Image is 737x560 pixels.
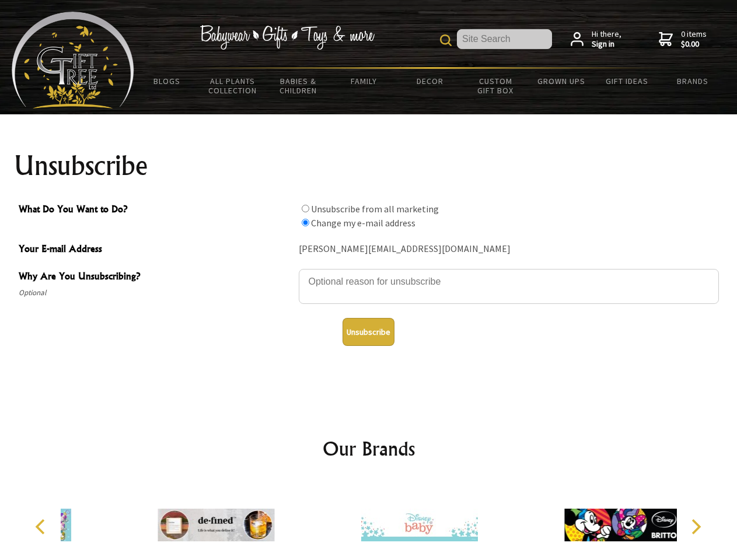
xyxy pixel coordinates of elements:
[592,29,621,50] span: Hi there,
[681,39,707,50] strong: $0.00
[397,69,463,93] a: Decor
[200,25,375,50] img: Babywear - Gifts - Toys & more
[29,514,55,540] button: Previous
[302,205,309,212] input: What Do You Want to Do?
[457,29,552,49] input: Site Search
[302,219,309,226] input: What Do You Want to Do?
[681,29,707,50] span: 0 items
[19,242,293,258] span: Your E-mail Address
[571,29,621,50] a: Hi there,Sign in
[200,69,266,103] a: All Plants Collection
[266,69,331,103] a: Babies & Children
[19,269,293,286] span: Why Are You Unsubscribing?
[299,269,719,304] textarea: Why Are You Unsubscribing?
[594,69,660,93] a: Gift Ideas
[12,12,134,108] img: Babyware - Gifts - Toys and more...
[592,39,621,50] strong: Sign in
[299,240,719,258] div: [PERSON_NAME][EMAIL_ADDRESS][DOMAIN_NAME]
[528,69,594,93] a: Grown Ups
[463,69,529,103] a: Custom Gift Box
[311,203,439,215] label: Unsubscribe from all marketing
[14,152,724,180] h1: Unsubscribe
[23,435,714,463] h2: Our Brands
[331,69,397,93] a: Family
[660,69,726,93] a: Brands
[343,318,394,346] button: Unsubscribe
[659,29,707,50] a: 0 items$0.00
[19,202,293,219] span: What Do You Want to Do?
[683,514,708,540] button: Next
[19,286,293,300] span: Optional
[311,217,415,229] label: Change my e-mail address
[440,34,452,46] img: product search
[134,69,200,93] a: BLOGS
